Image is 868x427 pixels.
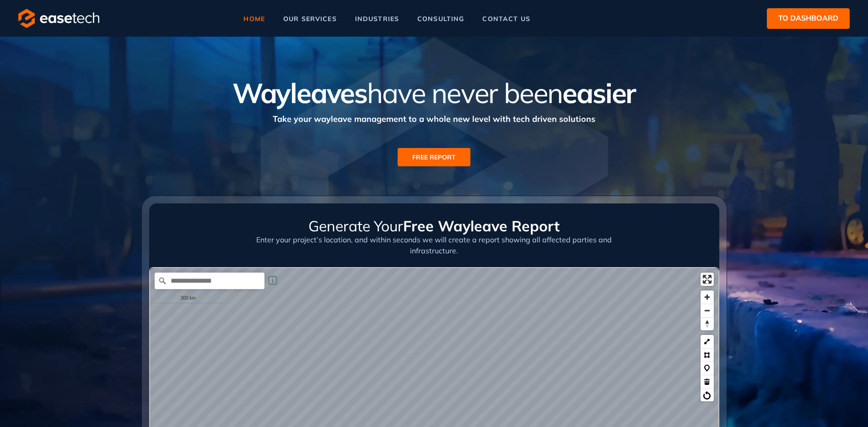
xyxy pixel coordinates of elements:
span: Reset bearing to north [701,318,714,330]
button: Zoom out [701,304,714,317]
span: contact us [482,16,530,22]
input: Search place... [155,273,264,289]
button: Marker tool (m) [701,361,714,375]
span: Generate Your [308,217,403,235]
span: industries [355,16,399,22]
button: Zoom in [701,290,714,304]
span: FREE REPORT [412,152,456,162]
div: 300 km [155,294,222,303]
span: consulting [417,16,464,22]
button: Enter fullscreen [701,273,714,286]
button: Polygon tool (p) [701,348,714,361]
button: to dashboard [767,8,850,29]
span: to dashboard [778,12,838,24]
img: logo [18,9,99,28]
div: Take your wayleave management to a whole new level with tech driven solutions [141,108,727,125]
span: our services [283,16,337,22]
button: LineString tool (l) [701,335,714,348]
button: Reset bearing to north [701,317,714,330]
span: Wayleaves [232,76,367,110]
div: Enter your project’s location, and within seconds we will create a report showing all affected pa... [244,234,624,267]
span: home [243,16,265,22]
button: FREE REPORT [398,148,470,166]
button: Delete [701,375,714,388]
span: Free Wayleave Report [403,217,560,235]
